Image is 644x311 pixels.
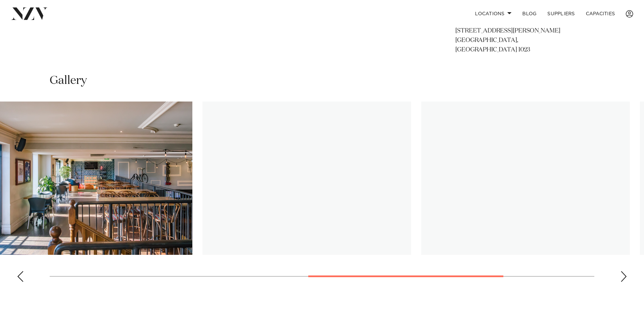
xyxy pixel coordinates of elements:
[580,6,621,21] a: Capacities
[11,7,48,20] img: nzv-logo.png
[50,73,87,88] h2: Gallery
[455,17,566,55] p: The Zookeepers Son [STREET_ADDRESS][PERSON_NAME] [GEOGRAPHIC_DATA], [GEOGRAPHIC_DATA] 1023
[421,102,630,255] swiper-slide: 6 / 7
[202,102,411,255] swiper-slide: 5 / 7
[470,6,517,21] a: Locations
[517,6,542,21] a: BLOG
[542,6,580,21] a: SUPPLIERS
